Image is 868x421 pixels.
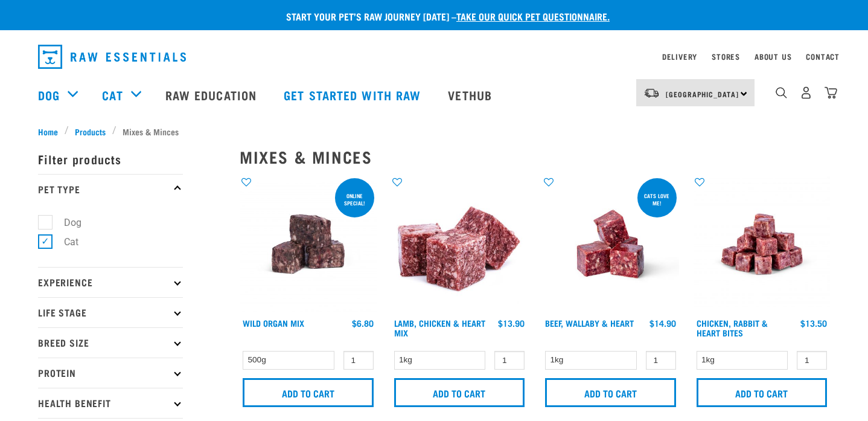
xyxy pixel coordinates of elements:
[391,176,528,313] img: 1124 Lamb Chicken Heart Mix 01
[75,125,106,138] span: Products
[394,378,525,407] input: Add to cart
[38,125,830,138] nav: breadcrumbs
[697,321,768,335] a: Chicken, Rabbit & Heart Bites
[45,234,83,249] label: Cat
[38,125,58,138] span: Home
[243,378,374,407] input: Add to cart
[394,321,485,335] a: Lamb, Chicken & Heart Mix
[38,45,186,69] img: Raw Essentials Logo
[694,176,831,313] img: Chicken Rabbit Heart 1609
[38,267,183,297] p: Experience
[38,174,183,204] p: Pet Type
[545,378,676,407] input: Add to cart
[436,71,507,119] a: Vethub
[456,13,610,19] a: take our quick pet questionnaire.
[38,144,183,174] p: Filter products
[712,54,740,59] a: Stores
[38,86,60,104] a: Dog
[38,327,183,358] p: Breed Size
[38,388,183,418] p: Health Benefit
[343,351,374,370] input: 1
[243,321,304,325] a: Wild Organ Mix
[240,147,830,166] h2: Mixes & Minces
[797,351,827,370] input: 1
[646,351,676,370] input: 1
[776,87,787,98] img: home-icon-1@2x.png
[542,176,679,313] img: Raw Essentials 2024 July2572 Beef Wallaby Heart
[38,125,65,138] a: Home
[272,71,436,119] a: Get started with Raw
[666,92,739,96] span: [GEOGRAPHIC_DATA]
[335,187,374,212] div: ONLINE SPECIAL!
[649,318,676,328] div: $14.90
[352,318,374,328] div: $6.80
[28,40,840,74] nav: dropdown navigation
[498,318,525,328] div: $13.90
[102,86,123,104] a: Cat
[240,176,377,313] img: Wild Organ Mix
[800,318,827,328] div: $13.50
[697,378,828,407] input: Add to cart
[662,54,697,59] a: Delivery
[45,215,86,230] label: Dog
[800,86,812,99] img: user.png
[38,358,183,388] p: Protein
[545,321,634,325] a: Beef, Wallaby & Heart
[643,88,660,98] img: van-moving.png
[637,187,677,212] div: Cats love me!
[825,86,837,99] img: home-icon@2x.png
[38,297,183,327] p: Life Stage
[69,125,112,138] a: Products
[494,351,525,370] input: 1
[153,71,272,119] a: Raw Education
[755,54,791,59] a: About Us
[806,54,840,59] a: Contact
